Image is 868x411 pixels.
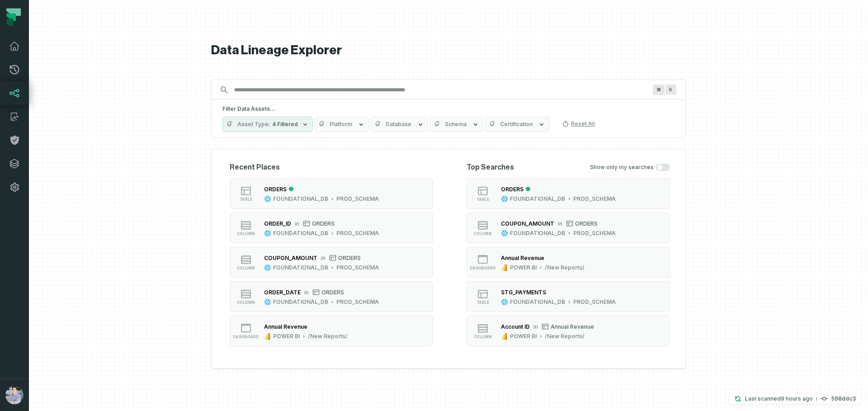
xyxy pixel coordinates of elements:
[781,395,813,402] relative-time: Sep 14, 2025, 4:21 AM GMT+3
[665,85,676,95] span: Press ⌘ + K to focus the search bar
[5,386,24,404] img: avatar of Alon Nafta
[729,393,861,404] button: Last scanned[DATE] 4:21:49 AM598ddc3
[211,43,686,58] h1: Data Lineage Explorer
[745,394,813,403] p: Last scanned
[653,85,665,95] span: Press ⌘ + K to focus the search bar
[831,396,856,402] h4: 598ddc3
